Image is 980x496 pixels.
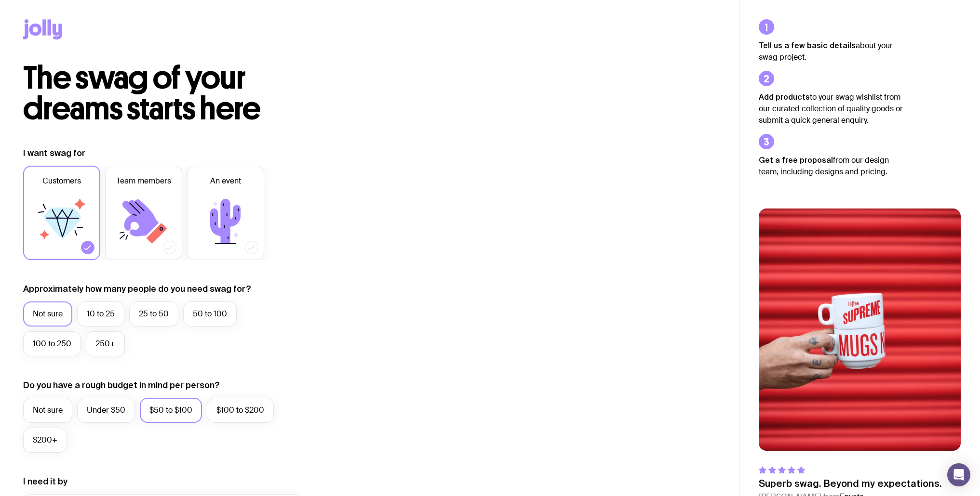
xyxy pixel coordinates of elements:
[183,301,237,326] label: 50 to 100
[23,379,220,391] label: Do you have a rough budget in mind per person?
[23,59,261,128] span: The swag of your dreams starts here
[23,301,72,326] label: Not sure
[759,39,903,63] p: about your swag project.
[42,175,81,187] span: Customers
[23,428,67,453] label: $200+
[759,156,833,164] strong: Get a free proposal
[759,41,856,50] strong: Tell us a few basic details
[23,398,72,423] label: Not sure
[77,398,135,423] label: Under $50
[116,175,171,187] span: Team members
[77,301,124,326] label: 10 to 25
[86,331,125,356] label: 250+
[140,398,202,423] label: $50 to $100
[759,92,810,101] strong: Add products
[947,463,970,486] div: Open Intercom Messenger
[23,476,67,487] label: I need it by
[759,478,942,489] p: Superb swag. Beyond my expectations.
[129,301,178,326] label: 25 to 50
[759,91,903,126] p: to your swag wishlist from our curated collection of quality goods or submit a quick general enqu...
[210,175,241,187] span: An event
[23,147,85,159] label: I want swag for
[759,154,903,178] p: from our design team, including designs and pricing.
[207,398,274,423] label: $100 to $200
[23,331,81,356] label: 100 to 250
[23,283,251,295] label: Approximately how many people do you need swag for?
